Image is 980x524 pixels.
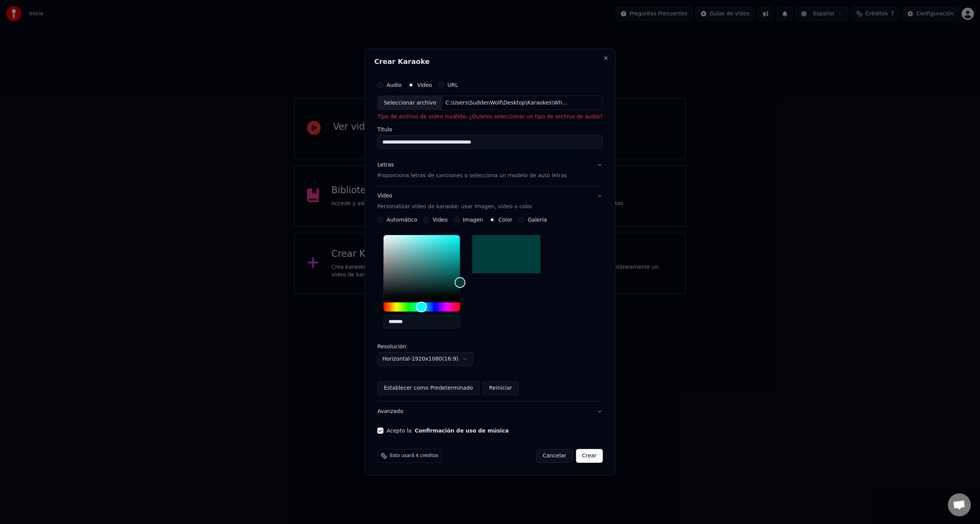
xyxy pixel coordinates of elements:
label: Video [433,217,448,222]
p: Personalizar video de karaoke: usar imagen, video o color [377,203,532,211]
label: Automático [387,217,417,222]
button: Reiniciar [482,381,518,395]
p: Tipo de archivo de video inválido. ¿Quieres seleccionar un tipo de archivo de audio? [377,113,603,121]
button: Crear [576,449,603,463]
span: Esto usará 4 créditos [390,453,438,459]
button: Cancelar [536,449,573,463]
button: LetrasProporciona letras de canciones o selecciona un modelo de auto letras [377,155,603,186]
h2: Crear Karaoke [374,58,606,65]
label: URL [448,82,458,88]
div: C:\Users\SuddenWolf\Desktop\Karaokes\WhatsApp Audio [DATE] at 18.47.22_6a3b40f5.mp3 [442,99,572,107]
button: Acepto la [415,428,509,433]
label: Color [498,217,513,222]
label: Resolución [377,344,454,349]
div: Video [377,192,532,211]
div: Hue [384,302,460,312]
label: Imagen [463,217,483,222]
div: Letras [377,162,394,169]
label: Audio [387,82,402,88]
button: Establecer como Predeterminado [377,381,480,395]
button: VideoPersonalizar video de karaoke: usar imagen, video o color [377,186,603,217]
label: Título [377,127,603,132]
label: Video [417,82,432,88]
div: Color [384,235,460,298]
label: Galería [528,217,547,222]
p: Proporciona letras de canciones o selecciona un modelo de auto letras [377,172,567,180]
label: Acepto la [387,428,509,433]
div: VideoPersonalizar video de karaoke: usar imagen, video o color [377,217,603,401]
button: Avanzado [377,402,603,421]
div: Seleccionar archivo [378,96,443,110]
